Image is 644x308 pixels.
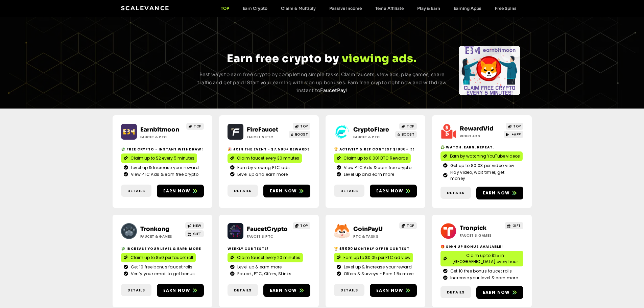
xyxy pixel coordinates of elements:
[399,123,417,130] a: TOP
[476,286,523,299] a: Earn now
[440,151,523,161] a: Earn by watching YouTube videos
[227,52,339,65] span: Earn free crypto by
[440,286,471,299] a: Details
[447,190,464,196] span: Details
[130,255,193,261] span: Claim up to $50 per faucet roll
[460,233,502,238] h2: Faucet & Games
[460,224,486,232] a: Tronpick
[449,169,521,182] span: Play video, wait timer, get money
[196,71,448,95] p: Best ways to earn free crypto by completing simple tasks. Claim faucets, view ads, play games, sh...
[334,246,417,251] h2: 🏆 $5000 Monthly Offer contest
[488,6,523,11] a: Free Spins
[236,264,282,270] span: Level up & earn more
[440,244,523,249] h2: 🎁 Sign Up Bonus Available!
[370,185,417,197] a: Earn now
[320,87,346,93] a: FaucetPay
[228,253,303,262] a: Claim faucet every 20 minutes
[376,188,404,194] span: Earn now
[323,6,368,11] a: Passive Income
[342,271,414,277] span: Offers & Surveys - Earn 1.5x more
[293,123,310,130] a: TOP
[214,6,236,11] a: TOP
[140,135,183,140] h2: Faucet & PTC
[483,289,510,295] span: Earn now
[440,251,523,266] a: Claim up to $25 in [GEOGRAPHIC_DATA] every hour
[121,246,204,251] h2: 💸 Increase your level & earn more
[129,171,198,177] span: View PTC Ads & earn free crypto
[407,124,414,129] span: TOP
[447,289,464,295] span: Details
[121,185,151,197] a: Details
[340,188,358,194] span: Details
[300,223,308,228] span: TOP
[157,185,204,197] a: Earn now
[395,131,417,138] a: BOOST
[342,165,411,171] span: View PTC Ads & earn free crypto
[236,271,291,277] span: Faucet, PTC, Offers, SLinks
[368,6,410,11] a: Temu Affiliate
[353,135,396,140] h2: Faucet & PTC
[129,271,195,277] span: Verify your email to get bonus
[505,222,523,229] a: GIFT
[121,253,196,262] a: Claim up to $50 per faucet roll
[121,5,170,11] a: Scalevance
[440,145,523,150] h2: ♻️ Watch. Earn. Repeat.
[459,46,520,95] div: Slides
[121,284,151,297] a: Details
[334,284,364,297] a: Details
[236,165,290,171] span: Earn by viewing PTC ads
[334,253,413,262] a: Earn up to $0.05 per PTC ad view
[512,223,521,228] span: GIFT
[370,284,417,297] a: Earn now
[270,287,297,293] span: Earn now
[343,255,410,261] span: Earn up to $0.05 per PTC ad view
[140,226,169,233] a: Tronkong
[121,153,197,163] a: Claim up to $2 every 5 minutes
[127,287,145,293] span: Details
[353,126,389,133] a: CryptoFlare
[234,188,252,194] span: Details
[185,222,204,229] a: NEW
[163,188,191,194] span: Earn now
[353,234,396,239] h2: ptc & Tasks
[157,284,204,297] a: Earn now
[460,125,494,132] a: RewardVid
[193,223,201,228] span: NEW
[247,126,278,133] a: FireFaucet
[234,287,252,293] span: Details
[440,187,471,199] a: Details
[447,6,488,11] a: Earning Apps
[237,155,299,161] span: Claim faucet every 30 mnutes
[460,134,502,139] h2: Video ads
[129,264,193,270] span: Get 10 free bonus faucet rolls
[293,222,310,229] a: TOP
[334,153,411,163] a: Claim up to 0.001 BTC Rewards
[376,287,404,293] span: Earn now
[129,165,199,171] span: Level up & Increase your reward
[247,234,289,239] h2: Faucet & PTC
[237,255,300,261] span: Claim faucet every 20 minutes
[236,6,274,11] a: Earn Crypto
[228,185,258,197] a: Details
[402,132,415,137] span: BOOST
[476,187,523,199] a: Earn now
[449,163,515,169] span: Get up to $0.03 per video view
[342,264,412,270] span: Level up & Increase your reward
[511,132,521,137] span: +APP
[274,6,323,11] a: Claim & Multiply
[449,275,518,281] span: Increase your level & earn more
[295,132,308,137] span: BOOST
[185,230,204,237] a: GIFT
[353,226,383,233] a: CoinPayU
[513,124,521,129] span: TOP
[340,287,358,293] span: Details
[163,287,191,293] span: Earn now
[194,124,201,129] span: TOP
[300,124,308,129] span: TOP
[410,6,447,11] a: Play & Earn
[193,231,201,236] span: GIFT
[247,135,289,140] h2: Faucet & PTC
[127,188,145,194] span: Details
[121,147,204,152] h2: 💸 Free crypto - Instant withdraw!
